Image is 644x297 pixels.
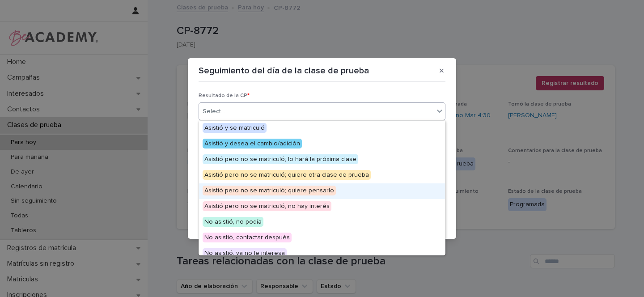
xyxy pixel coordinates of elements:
[199,168,445,183] div: Asistió pero no se matriculó; quiere otra clase de prueba
[199,230,445,246] div: No asistió, contactar después
[199,93,250,98] span: Resultado de la CP
[203,186,336,195] span: Asistió pero no se matriculó; quiere pensarlo
[203,123,267,133] span: Asistió y se matriculó
[203,154,358,164] span: Asistió pero no se matriculó; lo hará la próxima clase
[199,183,445,199] div: Asistió pero no se matriculó; quiere pensarlo
[199,152,445,168] div: Asistió pero no se matriculó; lo hará la próxima clase
[203,170,371,180] span: Asistió pero no se matriculó; quiere otra clase de prueba
[203,201,331,211] span: Asistió pero no se matriculó; no hay interés
[203,217,263,227] span: No asistió, no podía
[203,107,225,116] div: Select...
[199,65,369,76] p: Seguimiento del día de la clase de prueba
[203,248,287,258] span: No asistió, ya no le interesa
[199,246,445,262] div: No asistió, ya no le interesa
[199,215,445,230] div: No asistió, no podía
[199,121,445,136] div: Asistió y se matriculó
[203,233,292,242] span: No asistió, contactar después
[199,136,445,152] div: Asistió y desea el cambio/adición
[199,199,445,215] div: Asistió pero no se matriculó; no hay interés
[203,139,302,148] span: Asistió y desea el cambio/adición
